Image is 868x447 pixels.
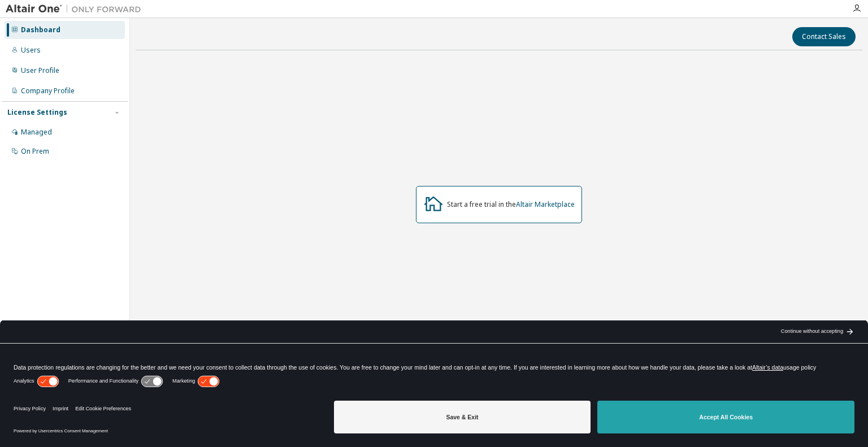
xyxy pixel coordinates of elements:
div: License Settings [7,108,67,117]
div: Start a free trial in the [447,200,575,209]
div: Dashboard [21,25,60,34]
div: On Prem [21,147,49,156]
div: Company Profile [21,86,75,96]
button: Contact Sales [792,27,856,46]
div: User Profile [21,66,59,75]
img: Altair One [6,3,147,15]
div: Managed [21,128,52,137]
div: Users [21,46,41,55]
a: Altair Marketplace [516,199,575,209]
